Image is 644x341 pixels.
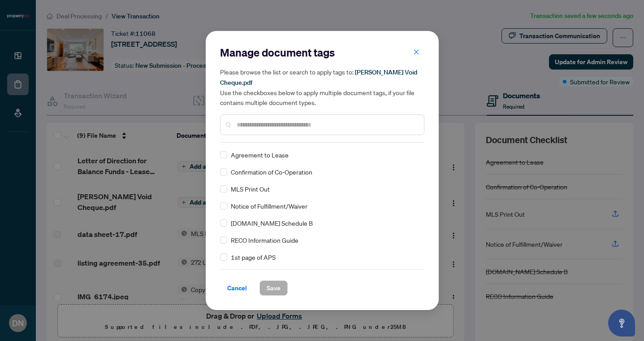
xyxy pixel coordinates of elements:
span: Notice of Fulfillment/Waiver [231,201,307,211]
button: Cancel [220,280,254,296]
span: Confirmation of Co-Operation [231,167,312,177]
span: close [413,49,419,55]
h2: Manage document tags [220,45,424,60]
button: Open asap [608,310,635,337]
span: 1st page of APS [231,252,276,262]
button: Save [259,280,288,296]
span: Cancel [227,281,247,295]
span: [DOMAIN_NAME] Schedule B [231,218,313,228]
span: Agreement to Lease [231,150,289,160]
span: MLS Print Out [231,184,270,194]
h5: Please browse the list or search to apply tags to: Use the checkboxes below to apply multiple doc... [220,67,424,107]
span: RECO Information Guide [231,235,298,245]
